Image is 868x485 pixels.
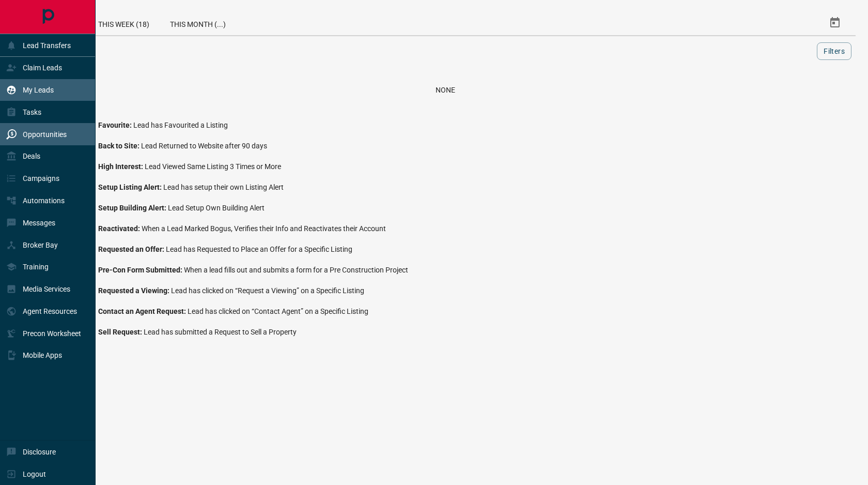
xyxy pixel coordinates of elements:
span: Setup Building Alert [98,204,168,212]
div: This Week (18) [88,10,160,35]
span: When a Lead Marked Bogus, Verifies their Info and Reactivates their Account [142,224,386,233]
span: Lead has submitted a Request to Sell a Property [144,328,297,336]
span: Requested an Offer [98,245,166,253]
span: Lead Returned to Website after 90 days [141,142,267,150]
span: Back to Site [98,142,141,150]
span: Lead Viewed Same Listing 3 Times or More [145,162,281,171]
span: Lead has clicked on “Contact Agent” on a Specific Listing [188,307,368,315]
div: None [48,86,843,94]
span: Lead has clicked on “Request a Viewing” on a Specific Listing [171,286,364,295]
div: This Month (...) [160,10,236,35]
span: Lead has Requested to Place an Offer for a Specific Listing [166,245,352,253]
button: Filters [817,42,851,60]
span: Pre-Con Form Submitted [98,266,184,274]
span: High Interest [98,162,145,171]
span: Sell Request [98,328,144,336]
span: Lead has setup their own Listing Alert [163,183,284,191]
button: Select Date Range [823,10,847,35]
span: Requested a Viewing [98,286,171,295]
span: When a lead fills out and submits a form for a Pre Construction Project [184,266,408,274]
span: Reactivated [98,224,142,233]
span: Lead Setup Own Building Alert [168,204,265,212]
span: Favourite [98,121,133,129]
span: Setup Listing Alert [98,183,163,191]
span: Lead has Favourited a Listing [133,121,228,129]
span: Contact an Agent Request [98,307,188,315]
